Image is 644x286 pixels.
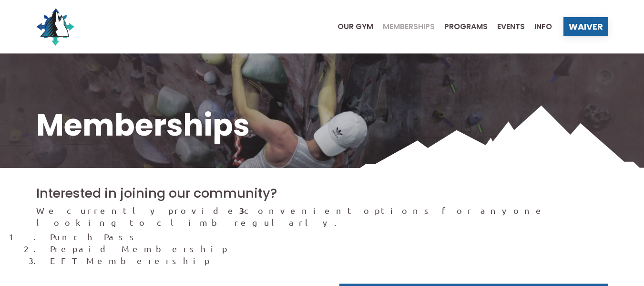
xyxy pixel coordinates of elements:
span: Waiver [569,22,603,31]
span: Info [534,23,552,31]
a: Memberships [373,23,435,31]
p: We currently provide convenient options for anyone looking to climb regularly. [36,204,608,228]
h2: Interested in joining our community? [36,184,608,202]
a: Info [525,23,552,31]
li: Punch Pass [50,231,608,243]
span: Programs [444,23,488,31]
a: Waiver [563,17,608,36]
span: Our Gym [337,23,373,31]
span: Memberships [383,23,435,31]
img: North Wall Logo [36,8,74,46]
strong: 3 [239,205,244,216]
a: Events [488,23,525,31]
li: EFT Memberership [50,254,608,266]
li: Prepaid Membership [50,243,608,254]
a: Our Gym [328,23,373,31]
span: Events [497,23,525,31]
a: Programs [435,23,488,31]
